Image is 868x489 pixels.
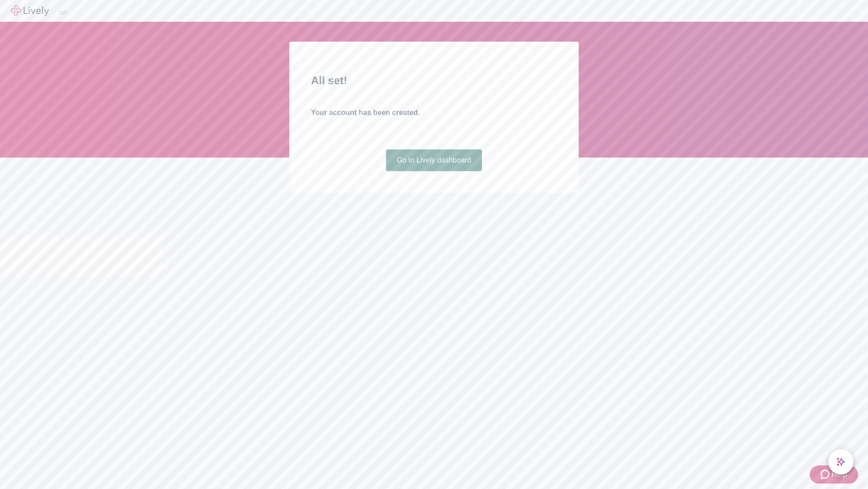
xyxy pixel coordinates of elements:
[828,449,854,475] button: chat
[311,107,557,118] h4: Your account has been created.
[821,469,831,480] svg: Zendesk support icon
[386,149,482,171] a: Go to Lively dashboard
[831,469,847,480] span: Help
[836,457,845,466] svg: Lively AI Assistant
[810,465,858,484] button: Zendesk support iconHelp
[11,5,49,16] img: Lively
[60,11,67,14] button: Log out
[311,72,557,89] h2: All set!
